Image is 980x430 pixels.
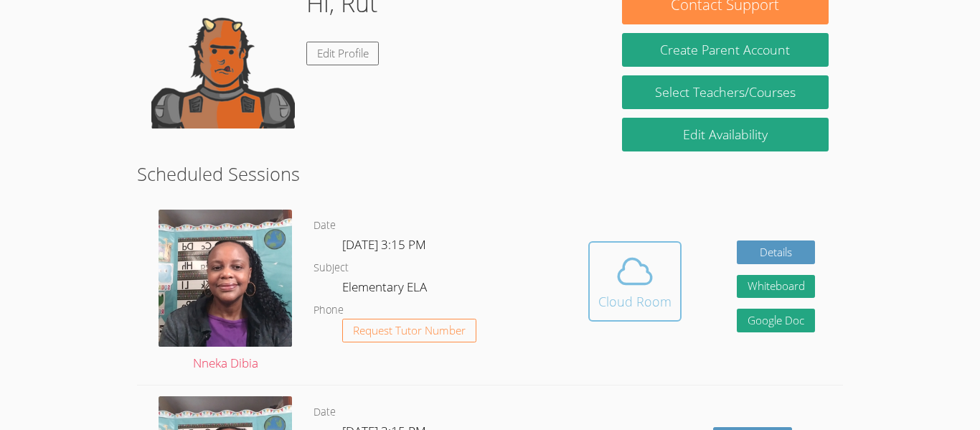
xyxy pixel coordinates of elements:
[588,241,682,322] button: Cloud Room
[342,277,430,302] dd: Elementary ELA
[622,75,829,109] a: Select Teachers/Courses
[314,217,336,235] dt: Date
[342,319,476,342] button: Request Tutor Number
[353,325,466,336] span: Request Tutor Number
[622,118,829,151] a: Edit Availability
[598,291,672,312] div: Cloud Room
[314,302,344,319] dt: Phone
[314,259,349,277] dt: Subject
[159,210,292,374] a: Nneka Dibia
[737,240,816,264] a: Details
[159,210,292,347] img: Selfie2.jpg
[314,403,336,421] dt: Date
[737,275,816,299] button: Whiteboard
[306,42,380,65] a: Edit Profile
[737,309,816,332] a: Google Doc
[137,160,843,187] h2: Scheduled Sessions
[342,236,426,253] span: [DATE] 3:15 PM
[622,33,829,67] button: Create Parent Account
